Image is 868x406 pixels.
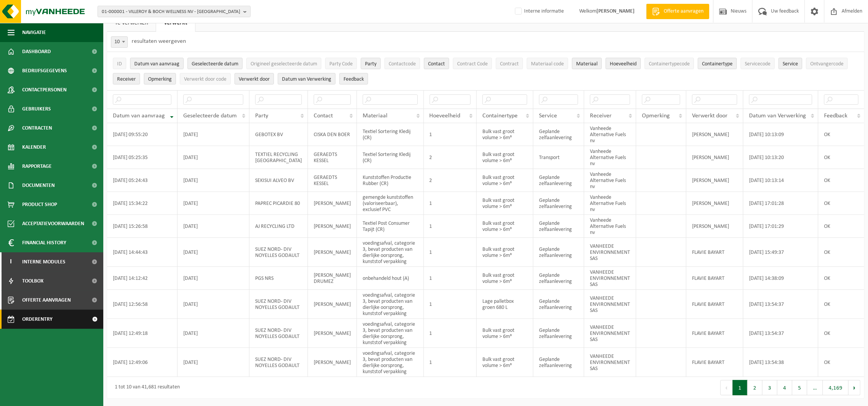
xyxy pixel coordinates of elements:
span: Feedback [344,76,364,82]
span: Bedrijfsgegevens [22,61,67,80]
button: OntvangercodeOntvangercode: Activate to sort [806,58,848,69]
td: [DATE] 17:01:28 [743,192,818,215]
button: PartyParty: Activate to sort [361,58,381,69]
td: 1 [424,348,477,377]
button: Datum van VerwerkingDatum van Verwerking: Activate to sort [278,73,335,84]
td: [DATE] 10:13:14 [743,169,818,192]
td: voedingsafval, categorie 3, bevat producten van dierlijke oorsprong, kunststof verpakking [357,348,423,377]
span: Feedback [824,113,847,119]
td: FLAVIE BAYART [686,319,743,348]
td: Bulk vast groot volume > 6m³ [477,169,533,192]
td: Textiel Post Consumer Tapijt (CR) [357,215,423,238]
td: [DATE] 10:13:09 [743,123,818,146]
td: FLAVIE BAYART [686,348,743,377]
td: OK [818,192,864,215]
span: Financial History [22,233,66,252]
td: VANHEEDE ENVIRONNEMENT SAS [584,348,636,377]
button: 5 [792,380,807,395]
td: Kunststoffen Productie Rubber (CR) [357,169,423,192]
td: Vanheede Alternative Fuels nv [584,123,636,146]
span: Containertype [482,113,518,119]
span: Verwerkt door [239,76,270,82]
button: ServiceService: Activate to sort [778,58,802,69]
span: Dashboard [22,42,51,61]
td: 1 [424,319,477,348]
td: SUEZ NORD- DIV NOYELLES GODAULT [249,290,308,319]
td: VANHEEDE ENVIRONNEMENT SAS [584,319,636,348]
span: Contactcode [389,61,416,67]
span: Kalender [22,138,46,157]
td: Vanheede Alternative Fuels nv [584,169,636,192]
span: 01-000001 - VILLEROY & BOCH WELLNESS NV - [GEOGRAPHIC_DATA] [102,6,240,18]
span: Receiver [590,113,612,119]
span: Origineel geselecteerde datum [251,61,317,67]
td: OK [818,267,864,290]
button: 3 [762,380,777,395]
span: Containertypecode [649,61,690,67]
span: Hoeveelheid [430,113,461,119]
td: voedingsafval, categorie 3, bevat producten van dierlijke oorsprong, kunststof verpakking [357,319,423,348]
button: 2 [747,380,762,395]
span: Contract Code [457,61,488,67]
td: Geplande zelfaanlevering [533,238,584,267]
td: GERAEDTS KESSEL [308,146,357,169]
td: FLAVIE BAYART [686,290,743,319]
td: [DATE] [178,192,250,215]
td: Vanheede Alternative Fuels nv [584,215,636,238]
td: Bulk vast groot volume > 6m³ [477,238,533,267]
span: Datum van aanvraag [113,113,165,119]
button: ReceiverReceiver: Activate to sort [113,73,140,84]
button: FeedbackFeedback: Activate to sort [339,73,368,84]
button: ServicecodeServicecode: Activate to sort [741,58,775,69]
span: Party Code [329,61,353,67]
button: ContactcodeContactcode: Activate to sort [384,58,420,69]
td: Vanheede Alternative Fuels nv [584,146,636,169]
td: PGS NRS [249,267,308,290]
td: [DATE] [178,238,250,267]
td: [PERSON_NAME] [686,146,743,169]
span: Navigatie [22,23,46,42]
td: Bulk vast groot volume > 6m³ [477,267,533,290]
span: Contact [314,113,333,119]
td: 1 [424,238,477,267]
td: [DATE] 05:24:43 [107,169,178,192]
td: Geplande zelfaanlevering [533,215,584,238]
button: HoeveelheidHoeveelheid: Activate to sort [606,58,641,69]
span: Contact [428,61,445,67]
button: OpmerkingOpmerking: Activate to sort [144,73,176,84]
td: voedingsafval, categorie 3, bevat producten van dierlijke oorsprong, kunststof verpakking [357,238,423,267]
button: Datum van aanvraagDatum van aanvraag: Activate to remove sorting [130,58,184,69]
span: Datum van aanvraag [134,61,179,67]
td: 1 [424,290,477,319]
td: [DATE] 14:38:09 [743,267,818,290]
td: [DATE] 13:54:37 [743,290,818,319]
td: VANHEEDE ENVIRONNEMENT SAS [584,238,636,267]
span: Acceptatievoorwaarden [22,214,84,233]
td: VANHEEDE ENVIRONNEMENT SAS [584,267,636,290]
td: Geplande zelfaanlevering [533,348,584,377]
td: Geplande zelfaanlevering [533,169,584,192]
td: [DATE] 15:34:22 [107,192,178,215]
td: PAPREC PICARDIE 80 [249,192,308,215]
button: ContractContract: Activate to sort [496,58,523,69]
td: Vanheede Alternative Fuels nv [584,192,636,215]
label: resultaten weergeven [132,38,186,44]
span: 10 [111,37,127,47]
td: 1 [424,192,477,215]
button: MateriaalMateriaal: Activate to sort [572,58,602,69]
span: Materiaal code [531,61,564,67]
td: [DATE] [178,146,250,169]
button: 4,169 [823,380,848,395]
td: 2 [424,169,477,192]
td: CISKA DEN BOER [308,123,357,146]
td: [PERSON_NAME] [686,215,743,238]
td: [DATE] [178,169,250,192]
span: Verwerkt door [692,113,728,119]
td: SUEZ NORD- DIV NOYELLES GODAULT [249,348,308,377]
span: Geselecteerde datum [183,113,237,119]
span: Service [539,113,557,119]
td: Geplande zelfaanlevering [533,123,584,146]
td: Bulk vast groot volume > 6m³ [477,215,533,238]
td: [DATE] 14:44:43 [107,238,178,267]
span: Opmerking [642,113,670,119]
